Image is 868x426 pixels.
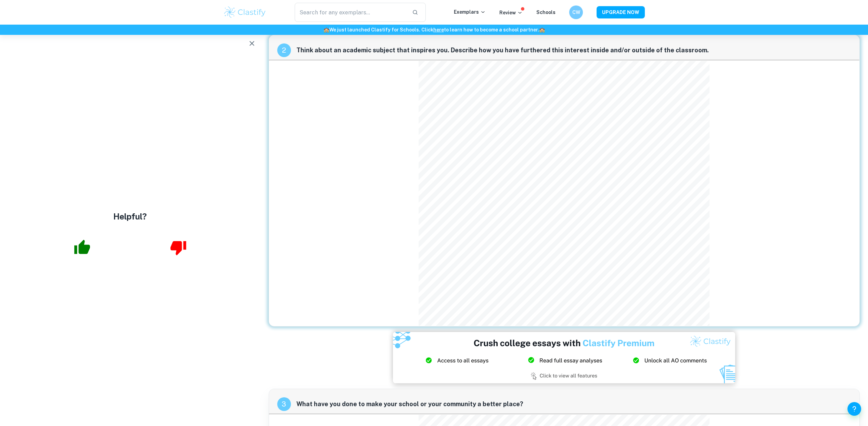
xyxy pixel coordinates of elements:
button: CW [569,5,583,19]
h6: CW [572,9,580,16]
p: Review [499,9,523,16]
a: Schools [536,10,556,15]
img: Ad [393,332,735,383]
p: Exemplars [454,8,486,16]
h4: Helpful? [113,210,147,223]
input: Search for any exemplars... [295,3,407,22]
div: recipe [277,397,291,411]
span: What have you done to make your school or your community a better place? [296,399,851,409]
button: Help and Feedback [847,402,861,416]
h6: We just launched Clastify for Schools. Click to learn how to become a school partner. [1,26,867,34]
a: here [433,27,444,32]
span: Think about an academic subject that inspires you. Describe how you have furthered this interest ... [296,45,851,55]
img: Clastify logo [223,5,267,19]
button: UPGRADE NOW [597,6,645,18]
span: 🏫 [323,27,329,32]
span: 🏫 [539,27,545,32]
div: recipe [277,43,291,57]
